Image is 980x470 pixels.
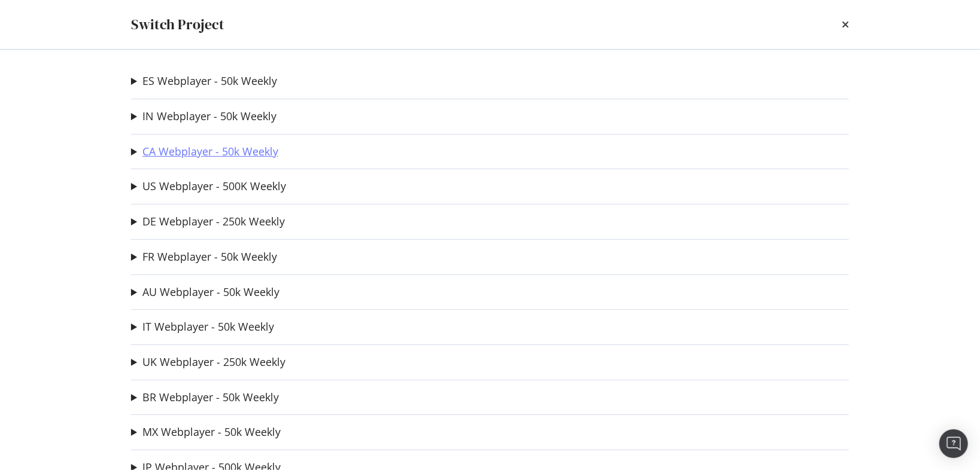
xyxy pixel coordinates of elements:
[131,109,276,124] summary: IN Webplayer - 50k Weekly
[131,249,277,265] summary: FR Webplayer - 50k Weekly
[142,356,285,368] a: UK Webplayer - 250k Weekly
[131,355,285,370] summary: UK Webplayer - 250k Weekly
[142,286,279,298] a: AU Webplayer - 50k Weekly
[131,285,279,300] summary: AU Webplayer - 50k Weekly
[131,319,274,335] summary: IT Webplayer - 50k Weekly
[131,425,281,440] summary: MX Webplayer - 50k Weekly
[142,215,285,228] a: DE Webplayer - 250k Weekly
[131,179,286,194] summary: US Webplayer - 500K Weekly
[131,390,279,405] summary: BR Webplayer - 50k Weekly
[131,144,278,160] summary: CA Webplayer - 50k Weekly
[131,74,277,89] summary: ES Webplayer - 50k Weekly
[142,75,277,87] a: ES Webplayer - 50k Weekly
[142,251,277,263] a: FR Webplayer - 50k Weekly
[939,429,968,458] div: Open Intercom Messenger
[142,145,278,158] a: CA Webplayer - 50k Weekly
[142,391,279,404] a: BR Webplayer - 50k Weekly
[142,110,276,123] a: IN Webplayer - 50k Weekly
[131,214,285,230] summary: DE Webplayer - 250k Weekly
[842,14,849,35] div: times
[131,14,224,35] div: Switch Project
[142,321,274,333] a: IT Webplayer - 50k Weekly
[142,426,281,438] a: MX Webplayer - 50k Weekly
[142,180,286,193] a: US Webplayer - 500K Weekly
